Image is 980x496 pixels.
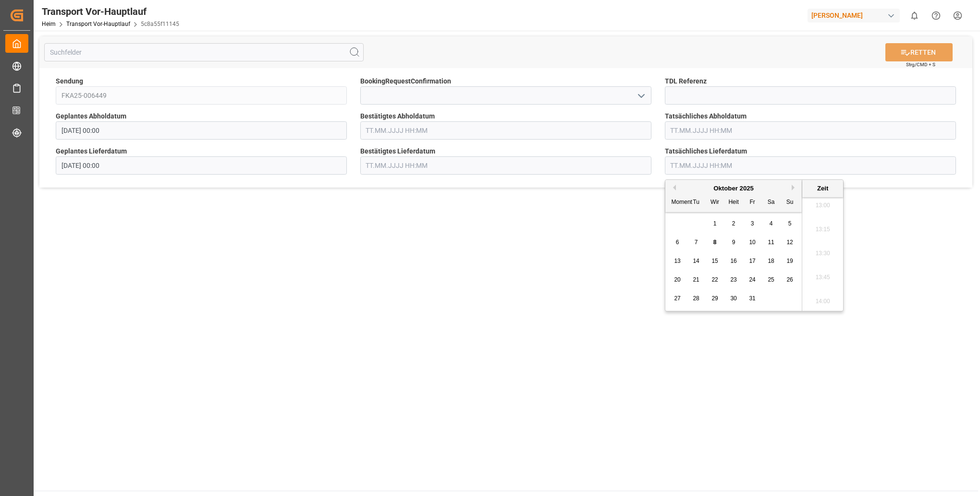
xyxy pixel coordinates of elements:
span: 8 [713,239,717,246]
input: TT.MM.JJJJ HH:MM [665,156,956,175]
span: 1 [713,220,717,227]
span: 9 [732,239,735,246]
div: Wählen Donnerstag, 2. Oktober 2025 [728,218,740,230]
input: TT.MM.JJJJ HH:MM [360,156,651,175]
font: Tatsächliches Abholdatum [665,112,747,120]
span: 20 [674,276,680,283]
div: Wählen Sie Sonntag, 12. Oktober 2025 [784,236,796,248]
span: 14 [693,258,699,264]
span: 24 [749,276,755,283]
div: Wählen Donnerstag, 30. Oktober 2025 [728,293,740,305]
span: 7 [695,239,698,246]
div: Wählen Sonntag, 19. Oktober 2025 [784,255,796,267]
div: Zeit [805,184,841,193]
span: 12 [786,239,793,246]
div: Wählen Sie Montag, 20. Oktober 2025 [672,274,684,286]
div: Wählen Sie Mittwoch, 15. Oktober 2025 [709,255,721,267]
span: 28 [693,295,699,302]
span: 25 [768,276,774,283]
div: Transport Vor-Hauptlauf [42,4,179,19]
span: 6 [676,239,679,246]
div: Wählen Freitag, 24. Oktober 2025 [747,274,759,286]
div: Wählen Freitag, 3. Oktober 2025 [747,218,759,230]
div: Wählen Sie Samstag, 25. Oktober 2025 [765,274,777,286]
div: Wählen Sie Samstag, 18. Oktober 2025 [765,255,777,267]
font: Tatsächliches Lieferdatum [665,147,747,155]
input: TT.MM.JJJJ HH:MM [360,121,651,140]
input: Suchfelder [44,43,364,61]
div: Wählen Sie Samstag, 11. Oktober 2025 [765,236,777,248]
button: 0 neue Benachrichtigungen anzeigen [904,5,925,26]
div: Wählen Donnerstag, 9. Oktober 2025 [728,236,740,248]
div: Wählen Donnerstag, 16. Oktober 2025 [728,255,740,267]
span: 17 [749,258,755,264]
span: 13 [674,258,680,264]
span: 27 [674,295,680,302]
div: Su [784,197,796,209]
span: 31 [749,295,755,302]
font: Geplantes Abholdatum [56,112,126,120]
span: 21 [693,276,699,283]
div: Wir [709,197,721,209]
div: Wählen Sie Montag, 6. Oktober 2025 [672,236,684,248]
div: Wählen Sonntag, 5. Oktober 2025 [784,218,796,230]
div: Tu [690,197,702,209]
button: RETTEN [885,43,953,61]
span: Strg/CMD + S [906,61,935,68]
span: 22 [711,276,718,283]
a: Heim [42,21,56,27]
span: 15 [711,258,718,264]
div: Wählen Sie Mittwoch, 22. Oktober 2025 [709,274,721,286]
span: 4 [770,220,773,227]
span: 11 [768,239,774,246]
div: Heit [728,197,740,209]
div: Wählen Dienstag, 28. Oktober 2025 [690,293,702,305]
div: Wählen Donnerstag, 23. Oktober 2025 [728,274,740,286]
span: 18 [768,258,774,264]
span: 19 [786,258,793,264]
div: Wählen Freitag, 17. Oktober 2025 [747,255,759,267]
span: 5 [788,220,792,227]
span: 2 [732,220,735,227]
div: Wählen Dienstag, 21. Oktober 2025 [690,274,702,286]
input: TT.MM.JJJJ HH:MM [56,121,347,140]
span: 30 [730,295,736,302]
font: Geplantes Lieferdatum [56,147,127,155]
div: Wählen Freitag, 10. Oktober 2025 [747,236,759,248]
span: 26 [786,276,793,283]
span: 16 [730,258,736,264]
a: Transport Vor-Hauptlauf [66,21,130,27]
font: RETTEN [910,47,936,58]
div: Monat 2025-10 [668,214,799,308]
div: Moment [672,197,684,209]
span: 29 [711,295,718,302]
span: 23 [730,276,736,283]
div: Wählen Dienstag, 14. Oktober 2025 [690,255,702,267]
button: [PERSON_NAME] [808,6,904,24]
span: 3 [751,220,754,227]
div: Wählen Sie Freitag, 31. Oktober 2025 [747,293,759,305]
div: Oktober 2025 [665,184,802,193]
font: Sendung [56,77,83,85]
div: Wählen Sie Montag, 13. Oktober 2025 [672,255,684,267]
div: Wählen Dienstag, 7. Oktober 2025 [690,236,702,248]
button: Hilfe-Center [925,5,947,26]
span: 10 [749,239,755,246]
div: Wählen Sonntag, 26. Oktober 2025 [784,274,796,286]
div: Fr [747,197,759,209]
button: Menü öffnen [633,88,648,103]
font: TDL Referenz [665,77,707,85]
font: Bestätigtes Lieferdatum [360,147,435,155]
button: Vormonat [670,185,676,190]
font: Bestätigtes Abholdatum [360,112,435,120]
font: BookingRequestConfirmation [360,77,451,85]
font: [PERSON_NAME] [811,11,863,21]
div: Sa [765,197,777,209]
div: Wählen Mittwoch, 1. Oktober 2025 [709,218,721,230]
button: Nächster Monat [792,185,797,190]
input: TT.MM.JJJJ HH:MM [56,156,347,175]
div: Wählen Mittwoch, 29. Oktober 2025 [709,293,721,305]
div: Wählen Sie Samstag, 4. Oktober 2025 [765,218,777,230]
input: TT.MM.JJJJ HH:MM [665,121,956,140]
div: Wählen Sie Montag, 27. Oktober 2025 [672,293,684,305]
